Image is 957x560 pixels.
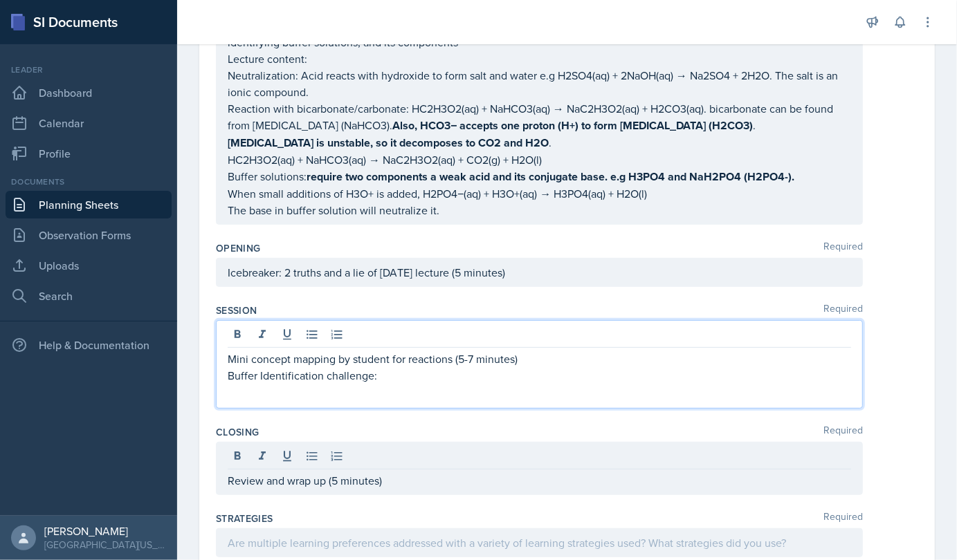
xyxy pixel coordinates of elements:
[823,241,863,255] span: Required
[44,538,166,552] div: [GEOGRAPHIC_DATA][US_STATE]
[228,135,549,151] strong: [MEDICAL_DATA] is unstable, so it decomposes to CO2 and H2O
[228,50,851,67] p: Lecture content:
[823,512,863,525] span: Required
[823,425,863,439] span: Required
[6,176,172,188] div: Documents
[228,202,851,218] p: The base in buffer solution will neutralize it.
[6,140,172,167] a: Profile
[6,221,172,249] a: Observation Forms
[228,367,851,384] p: Buffer Identification challenge:
[6,331,172,359] div: Help & Documentation
[6,191,172,218] a: Planning Sheets
[228,100,851,134] p: Reaction with bicarbonate/carbonate: HC2H3O2(aq) + NaHCO3(aq) → NaC2H3O2(aq) + H2CO3(aq). bicarbo...
[228,351,851,367] p: Mini concept mapping by student for reactions (5-7 minutes)
[228,185,851,202] p: When small additions of H3O+ is added, H2PO4−(aq) + H3O+(aq) → H3PO4(aq) + H2O(l)
[6,252,172,279] a: Uploads
[216,241,260,255] label: Opening
[228,264,851,281] p: Icebreaker: 2 truths and a lie of [DATE] lecture (5 minutes)
[6,282,172,310] a: Search
[228,472,851,489] p: Review and wrap up (5 minutes)
[6,64,172,76] div: Leader
[6,109,172,137] a: Calendar
[392,118,753,133] strong: Also, HCO3− accepts one proton (H+) to form [MEDICAL_DATA] (H2CO3)
[823,304,863,317] span: Required
[216,425,259,439] label: Closing
[216,304,257,317] label: Session
[228,67,851,100] p: Neutralization: Acid reacts with hydroxide to form salt and water e.g H2SO4(aq) + 2NaOH(aq) → Na2...
[228,168,851,185] p: Buffer solutions:
[44,524,166,538] div: [PERSON_NAME]
[216,512,273,525] label: Strategies
[6,79,172,106] a: Dashboard
[228,134,851,151] p: .
[307,169,794,185] strong: require two components a weak acid and its conjugate base. e.g H3PO4 and NaH2PO4 (H2PO4-).
[228,151,851,168] p: HC2H3O2(aq) + NaHCO3(aq) → NaC2H3O2(aq) + CO2(g) + H2O(l)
